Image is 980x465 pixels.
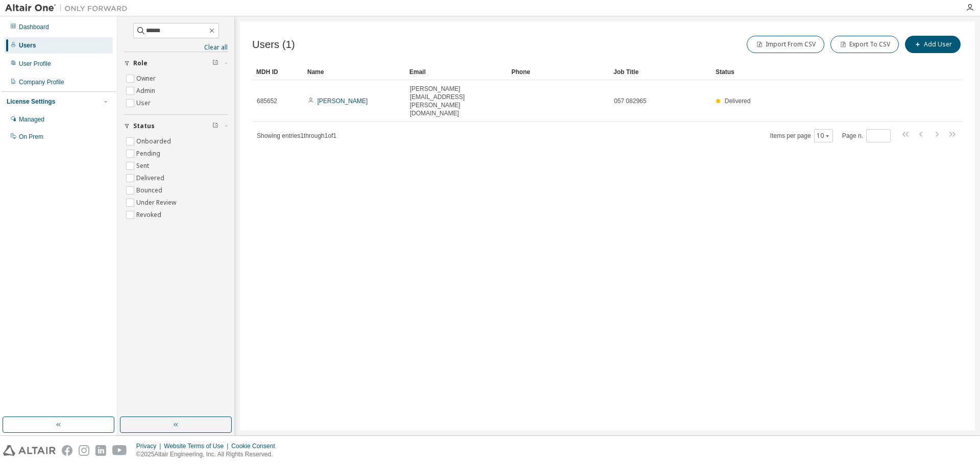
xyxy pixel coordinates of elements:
[136,442,164,450] div: Privacy
[252,39,295,51] span: Users (1)
[136,184,164,197] label: Bounced
[257,97,277,105] span: 685652
[7,97,55,106] div: License Settings
[257,132,336,139] span: Showing entries 1 through 1 of 1
[614,64,707,80] div: Job Title
[905,36,961,53] button: Add User
[19,23,49,31] div: Dashboard
[747,36,824,53] button: Import From CSV
[212,59,218,67] span: Clear filter
[79,445,89,456] img: instagram.svg
[19,41,36,50] div: Users
[725,97,751,105] span: Delivered
[95,445,106,456] img: linkedin.svg
[409,64,503,80] div: Email
[307,64,401,80] div: Name
[842,129,891,142] span: Page n.
[410,85,503,117] span: [PERSON_NAME][EMAIL_ADDRESS][PERSON_NAME][DOMAIN_NAME]
[770,129,833,142] span: Items per page
[256,64,299,80] div: MDH ID
[5,3,133,13] img: Altair One
[136,97,153,109] label: User
[212,122,218,130] span: Clear filter
[136,172,166,184] label: Delivered
[124,52,228,75] button: Role
[317,97,368,105] a: [PERSON_NAME]
[830,36,899,53] button: Export To CSV
[136,197,178,209] label: Under Review
[112,445,127,456] img: youtube.svg
[19,115,44,124] div: Managed
[124,43,228,52] a: Clear all
[136,450,281,459] p: © 2025 Altair Engineering, Inc. All Rights Reserved.
[19,78,64,86] div: Company Profile
[511,64,605,80] div: Phone
[136,72,158,85] label: Owner
[136,148,162,160] label: Pending
[817,132,830,140] button: 10
[62,445,72,456] img: facebook.svg
[19,133,43,141] div: On Prem
[19,60,51,68] div: User Profile
[3,445,56,456] img: altair_logo.svg
[136,209,163,221] label: Revoked
[136,160,151,172] label: Sent
[124,115,228,137] button: Status
[164,442,231,450] div: Website Terms of Use
[716,64,910,80] div: Status
[136,85,157,97] label: Admin
[133,122,155,130] span: Status
[231,442,281,450] div: Cookie Consent
[614,97,646,105] span: 057 082965
[136,135,173,148] label: Onboarded
[133,59,148,67] span: Role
